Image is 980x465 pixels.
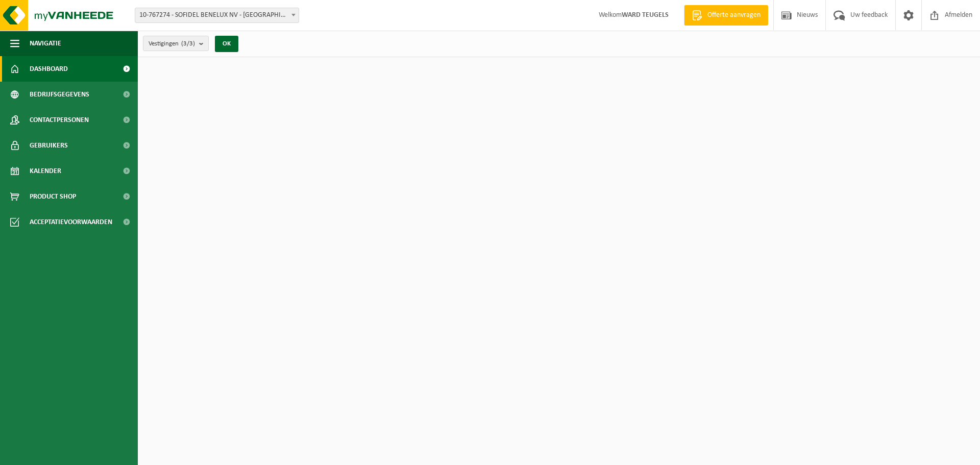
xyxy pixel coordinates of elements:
span: Offerte aanvragen [705,10,763,20]
span: Gebruikers [30,133,68,158]
span: Contactpersonen [30,107,89,133]
span: Dashboard [30,56,68,82]
span: Kalender [30,158,61,184]
button: OK [215,36,238,52]
a: Offerte aanvragen [684,5,768,26]
span: Product Shop [30,184,76,209]
span: Bedrijfsgegevens [30,82,89,107]
span: Navigatie [30,31,61,56]
span: Acceptatievoorwaarden [30,209,112,235]
count: (3/3) [181,40,195,47]
span: 10-767274 - SOFIDEL BENELUX NV - DUFFEL [135,8,299,22]
span: Vestigingen [149,36,195,52]
span: 10-767274 - SOFIDEL BENELUX NV - DUFFEL [135,8,299,23]
button: Vestigingen(3/3) [143,36,209,51]
strong: WARD TEUGELS [622,11,669,19]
